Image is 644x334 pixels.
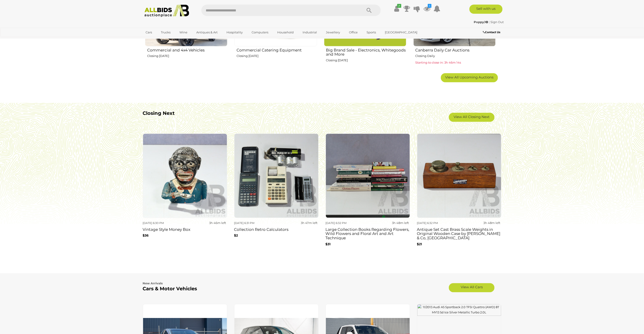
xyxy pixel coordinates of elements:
[382,29,420,36] a: [GEOGRAPHIC_DATA]
[469,5,503,14] a: Sell with us
[417,134,501,218] img: Antique Set Cast Brass Scale Weights in Original Wooden Case by H B Selby & Co, Australia
[415,53,496,59] p: Closing Daily
[417,226,501,240] h3: Antique Set Cast Brass Scale Weights in Original Wooden Case by [PERSON_NAME] & Co, [GEOGRAPHIC_D...
[143,282,163,285] b: New Arrivals
[325,226,410,240] h3: Large Collection Books Regarding Flowers, Wild Flowers and Floral Art and Art Technique
[326,47,406,57] h2: Big Brand Sale - Electronics, Whitegoods and More
[147,53,227,59] p: Closing [DATE]
[415,61,461,64] span: Starting to close in: 3h 46m 14s
[237,47,317,52] h2: Commercial Catering Equipment
[325,242,330,246] b: $31
[323,29,343,36] a: Jewellery
[300,29,320,36] a: Industrial
[484,221,500,225] strong: 3h 48m left
[274,29,297,36] a: Household
[143,233,149,237] b: $36
[415,47,496,52] h2: Canberra Daily Car Auctions
[158,29,173,36] a: Trucks
[237,53,317,59] p: Closing [DATE]
[364,29,379,36] a: Sports
[234,133,319,252] a: [DATE] 6:31 PM 3h 47m left Collection Retro Calculators $2
[234,226,319,232] h3: Collection Retro Calculators
[423,5,430,13] a: 5
[143,110,175,116] b: Closing Next
[142,5,192,17] img: Allbids.com.au
[301,221,318,225] strong: 3h 47m left
[143,29,155,36] a: Cars
[249,29,271,36] a: Computers
[346,29,361,36] a: Office
[176,29,190,36] a: Wine
[441,73,498,82] a: View All Upcoming Auctions
[147,47,227,52] h2: Commercial and 4x4 Vehicles
[325,221,366,226] div: [DATE] 6:32 PM
[449,283,495,292] a: View All Cars
[449,113,495,122] a: View All Closing Next
[143,226,227,232] h3: Vintage Style Money Box
[358,5,381,16] button: Search
[234,221,275,226] div: [DATE] 6:31 PM
[326,134,410,218] img: Large Collection Books Regarding Flowers, Wild Flowers and Floral Art and Art Technique
[417,133,501,252] a: [DATE] 6:32 PM 3h 48m left Antique Set Cast Brass Scale Weights in Original Wooden Case by [PERSO...
[428,4,431,8] i: 5
[397,4,401,8] i: ✔
[143,134,227,218] img: Vintage Style Money Box
[234,134,319,218] img: Collection Retro Calculators
[193,29,221,36] a: Antiques & Art
[326,58,406,63] p: Closing [DATE]
[483,30,500,34] b: Contact Us
[474,20,488,24] strong: PoppyJ
[417,242,422,246] b: $21
[234,233,238,237] b: $2
[224,29,246,36] a: Hospitality
[393,5,400,13] a: ✔
[417,221,458,226] div: [DATE] 6:32 PM
[143,133,227,252] a: [DATE] 6:30 PM 3h 46m left Vintage Style Money Box $36
[490,20,504,24] a: Sign Out
[474,20,489,24] a: PoppyJ
[483,30,501,35] a: Contact Us
[489,20,490,24] span: |
[143,286,197,292] b: Cars & Motor Vehicles
[392,221,409,225] strong: 3h 48m left
[445,75,494,79] span: View All Upcoming Auctions
[143,221,183,226] div: [DATE] 6:30 PM
[209,221,226,225] strong: 3h 46m left
[325,133,410,252] a: [DATE] 6:32 PM 3h 48m left Large Collection Books Regarding Flowers, Wild Flowers and Floral Art ...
